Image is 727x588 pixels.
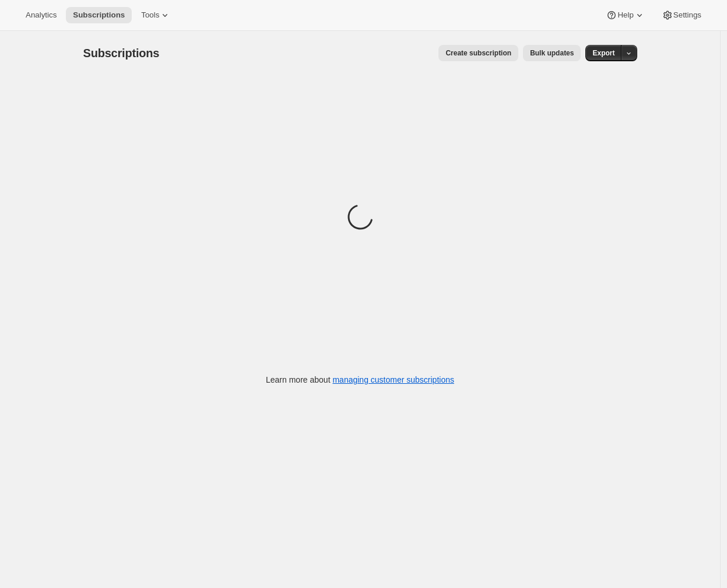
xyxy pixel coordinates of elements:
[445,48,511,58] span: Create subscription
[617,10,633,20] span: Help
[83,47,160,60] span: Subscriptions
[66,7,132,23] button: Subscriptions
[599,7,652,23] button: Help
[332,375,454,384] a: managing customer subscriptions
[655,7,708,23] button: Settings
[141,10,159,20] span: Tools
[523,45,581,61] button: Bulk updates
[26,10,57,20] span: Analytics
[438,45,518,61] button: Create subscription
[673,10,701,20] span: Settings
[585,45,621,61] button: Export
[19,7,64,23] button: Analytics
[73,10,125,20] span: Subscriptions
[530,48,574,58] span: Bulk updates
[134,7,178,23] button: Tools
[266,374,454,386] p: Learn more about
[592,48,614,58] span: Export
